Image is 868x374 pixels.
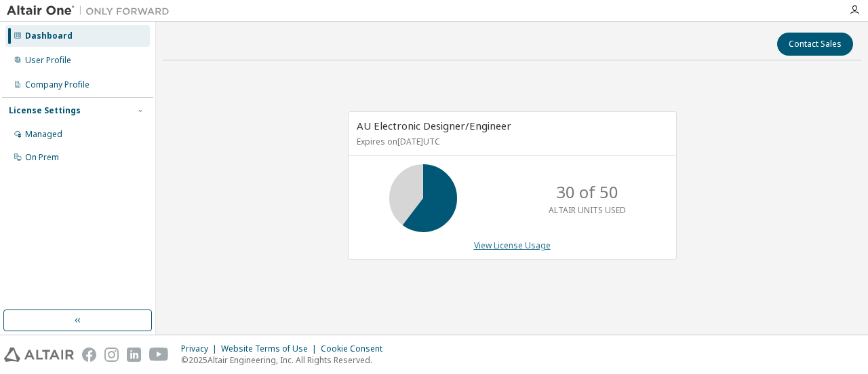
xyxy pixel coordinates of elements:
img: Altair One [7,4,176,18]
div: Website Terms of Use [221,343,321,354]
div: Managed [25,129,62,140]
img: altair_logo.svg [4,348,74,362]
p: © 2025 Altair Engineering, Inc. All Rights Reserved. [181,354,391,366]
div: Privacy [181,343,221,354]
span: AU Electronic Designer/Engineer [357,119,511,132]
p: ALTAIR UNITS USED [549,204,626,216]
div: User Profile [25,55,71,66]
div: Dashboard [25,31,73,41]
img: linkedin.svg [127,348,141,362]
button: Contact Sales [777,33,853,56]
img: instagram.svg [104,348,119,362]
img: youtube.svg [149,348,169,362]
div: Company Profile [25,79,90,90]
p: Expires on [DATE] UTC [357,136,665,147]
div: Cookie Consent [321,343,391,354]
img: facebook.svg [82,348,96,362]
p: 30 of 50 [556,181,618,204]
div: License Settings [9,105,81,116]
div: On Prem [25,152,59,163]
a: View License Usage [474,240,551,251]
